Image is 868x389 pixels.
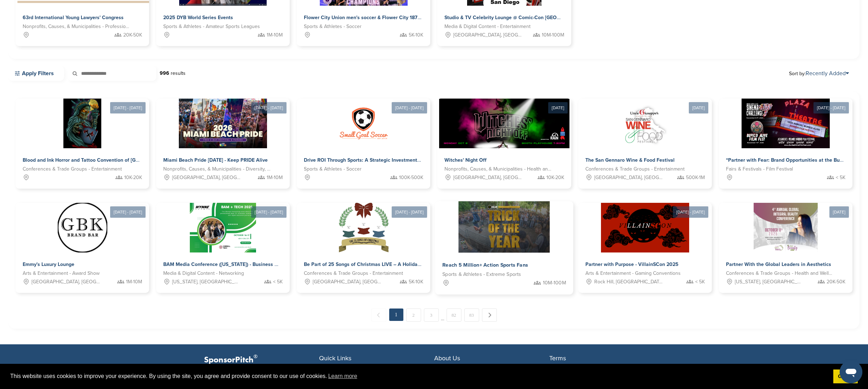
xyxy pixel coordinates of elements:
div: [DATE] - [DATE] [251,102,287,113]
img: Sponsorpitch & [190,203,256,252]
span: Sports & Athletes - Amateur Sports Leagues [163,23,260,30]
span: Emmy's Luxury Lounge [23,261,74,267]
span: BAM Media Conference ([US_STATE]) - Business and Technical Media [163,261,322,267]
a: [DATE] - [DATE] Sponsorpitch & Blood and Ink Horror and Tattoo Convention of [GEOGRAPHIC_DATA] Fa... [16,87,149,189]
span: Partner With the Global Leaders in Aesthetics [726,261,831,267]
div: [DATE] - [DATE] [392,102,427,113]
span: 20K-50K [123,31,142,39]
span: Sports & Athletes - Extreme Sports [443,270,522,278]
img: Sponsorpitch & [339,99,388,148]
span: Fairs & Festivals - Film Festival [726,165,793,173]
span: 5K-10K [409,31,423,39]
span: [US_STATE], [GEOGRAPHIC_DATA] [172,278,241,286]
a: 2 [406,309,421,322]
span: [US_STATE], [GEOGRAPHIC_DATA] [735,278,804,286]
div: [DATE] - [DATE] [813,102,849,113]
span: 1M-10M [267,174,283,182]
iframe: Button to launch messaging window [840,361,862,383]
span: [GEOGRAPHIC_DATA], [GEOGRAPHIC_DATA] [313,278,381,286]
img: Sponsorpitch & [742,99,830,148]
span: Conferences & Trade Groups - Entertainment [23,165,122,173]
span: About Us [434,354,460,362]
span: Drive ROI Through Sports: A Strategic Investment Opportunity [304,157,446,163]
span: Media & Digital Content - Networking [163,269,244,277]
div: [DATE] [829,206,849,218]
span: 500K-1M [686,174,705,182]
span: Partner with Purpose - VillainSCon 2025 [585,261,679,267]
span: Nonprofits, Causes, & Municipalities - Health and Wellness [444,165,553,173]
a: dismiss cookie message [833,369,858,384]
span: 5K-10K [409,278,423,286]
a: [DATE] - [DATE] Sponsorpitch & Miami Beach Pride [DATE] - Keep PRIDE Alive Nonprofits, Causes, & ... [156,87,290,189]
span: 1M-10M [267,31,283,39]
span: Sports & Athletes - Soccer [304,23,362,30]
span: Rock Hill, [GEOGRAPHIC_DATA] [594,278,663,286]
a: 3 [424,309,439,322]
img: Sponsorpitch & [601,203,689,252]
span: 10M-100M [542,31,564,39]
span: < 5K [695,278,705,286]
span: Miami Beach Pride [DATE] - Keep PRIDE Alive [163,157,268,163]
img: Sponsorpitch & [617,99,673,148]
span: 10M-100M [543,279,566,287]
span: Conferences & Trade Groups - Entertainment [304,269,403,277]
img: Sponsorpitch & [63,99,102,148]
div: [DATE] - [DATE] [392,206,427,218]
span: results [171,70,186,76]
img: Sponsorpitch & [179,99,267,148]
a: [DATE] - [DATE] Sponsorpitch & “Partner with Fear: Brand Opportunities at the Buried Alive Film F... [719,87,852,189]
span: … [441,309,444,321]
a: learn more about cookies [327,371,358,382]
span: Terms [549,354,566,362]
span: The San Gennaro Wine & Food Festival [585,157,675,163]
span: Conferences & Trade Groups - Health and Wellness [726,269,835,277]
span: Reach 5 Million+ Action Sports Fans [443,262,528,268]
span: < 5K [273,278,283,286]
img: Sponsorpitch & [439,99,569,148]
span: [GEOGRAPHIC_DATA], [GEOGRAPHIC_DATA] [453,174,522,182]
span: 2025 DYB World Series Events [163,15,233,21]
span: < 5K [836,174,845,182]
a: [DATE] Sponsorpitch & Partner With the Global Leaders in Aesthetics Conferences & Trade Groups - ... [719,191,852,293]
span: [GEOGRAPHIC_DATA], [GEOGRAPHIC_DATA] [172,174,241,182]
span: 10K-20K [546,174,564,182]
img: Sponsorpitch & [459,201,550,253]
span: ® [254,352,257,361]
a: [DATE] - [DATE] Sponsorpitch & Emmy's Luxury Lounge Arts & Entertainment - Award Show [GEOGRAPHIC... [16,191,149,293]
div: [DATE] - [DATE] [110,206,146,218]
a: Recently Added [806,70,849,77]
a: [DATE] - [DATE] Sponsorpitch & Partner with Purpose - VillainSCon 2025 Arts & Entertainment - Gam... [578,191,712,293]
span: [GEOGRAPHIC_DATA], [GEOGRAPHIC_DATA] [594,174,663,182]
a: Sponsorpitch & Reach 5 Million+ Action Sports Fans Sports & Athletes - Extreme Sports 10M-100M [435,201,573,295]
span: Sort by: [789,71,849,76]
img: Sponsorpitch & [58,203,107,252]
span: Studio & TV Celebrity Lounge @ Comic-Con [GEOGRAPHIC_DATA]. Over 300 of [DATE] hottest Television... [444,15,861,21]
span: Blood and Ink Horror and Tattoo Convention of [GEOGRAPHIC_DATA] Fall 2025 [23,157,205,163]
div: [DATE] - [DATE] [673,206,708,218]
a: [DATE] Sponsorpitch & Witches' Night Off Nonprofits, Causes, & Municipalities - Health and Wellne... [437,87,571,189]
strong: 996 [160,70,169,76]
span: 63rd International Young Lawyers' Congress [23,15,124,21]
a: Apply Filters [8,66,64,81]
div: [DATE] - [DATE] [251,206,287,218]
span: [GEOGRAPHIC_DATA], [GEOGRAPHIC_DATA] [453,31,522,39]
img: Sponsorpitch & [339,203,388,252]
span: Arts & Entertainment - Gaming Conventions [585,269,681,277]
img: Sponsorpitch & [754,203,818,252]
span: Quick Links [319,354,351,362]
span: Conferences & Trade Groups - Entertainment [585,165,685,173]
span: [GEOGRAPHIC_DATA], [GEOGRAPHIC_DATA] [32,278,100,286]
span: 10K-20K [124,174,142,182]
span: Arts & Entertainment - Award Show [23,269,100,277]
span: 1M-10M [126,278,142,286]
a: [DATE] - [DATE] Sponsorpitch & BAM Media Conference ([US_STATE]) - Business and Technical Media M... [156,191,290,293]
span: ← Previous [371,309,386,322]
div: [DATE] - [DATE] [110,102,146,113]
span: Witches' Night Off [444,157,487,163]
span: Nonprofits, Causes, & Municipalities - Diversity, Equity and Inclusion [163,165,272,173]
span: 100K-500K [399,174,423,182]
span: Nonprofits, Causes, & Municipalities - Professional Development [23,23,131,30]
p: SponsorPitch [204,355,319,365]
span: This website uses cookies to improve your experience. By using the site, you agree and provide co... [10,371,828,382]
a: [DATE] - [DATE] Sponsorpitch & Drive ROI Through Sports: A Strategic Investment Opportunity Sport... [297,87,430,189]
